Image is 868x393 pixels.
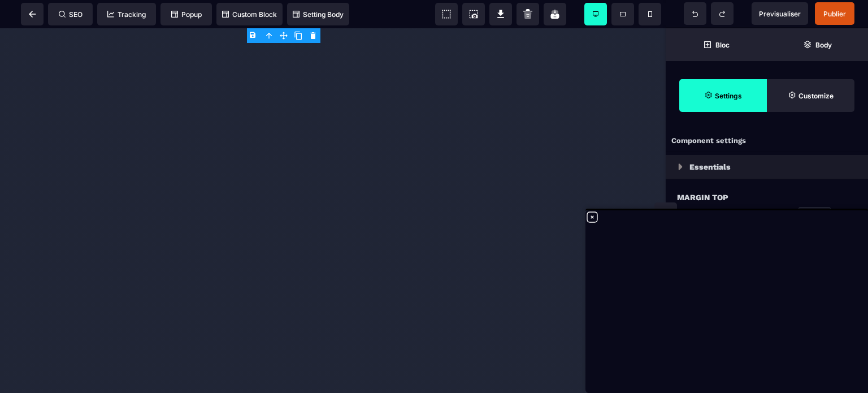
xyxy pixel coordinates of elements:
span: Custom Block [222,10,277,19]
span: Previsualiser [759,10,801,18]
span: Setting Body [293,10,344,19]
div: Component settings [666,130,868,152]
span: Popup [171,10,202,19]
span: Margin Top [677,191,728,204]
span: View components [435,3,458,25]
span: Preview [752,2,808,25]
strong: Body [815,41,832,49]
span: Open Blocks [666,28,767,61]
span: Open Layer Manager [767,28,868,61]
strong: Settings [715,92,742,100]
strong: Customize [798,92,834,100]
span: Screenshot [462,3,485,25]
span: Tracking [107,10,146,19]
span: Open Style Manager [767,79,854,112]
p: Essentials [689,160,731,174]
span: Publier [823,10,846,18]
span: SEO [59,10,83,19]
span: Settings [679,79,767,112]
strong: Bloc [715,41,730,49]
img: loading [678,163,683,170]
